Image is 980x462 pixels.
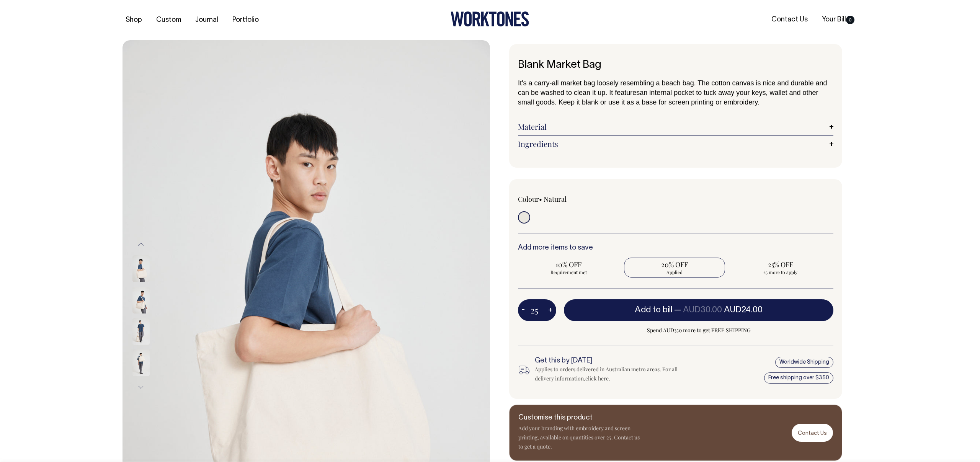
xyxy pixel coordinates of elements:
a: Portfolio [229,14,262,26]
span: 0 [846,16,854,24]
span: an internal pocket to tuck away your keys, wallet and other small goods. Keep it blank or use it ... [518,89,818,106]
span: • [539,194,542,204]
span: Add to bill [635,306,672,314]
button: Add to bill —AUD30.00AUD24.00 [564,299,833,321]
label: Natural [544,194,567,204]
button: + [544,303,556,318]
span: It's a carry-all market bag loosely resembling a beach bag. The cotton canvas is nice and durable... [518,79,827,96]
span: Applied [628,269,722,275]
a: Contact Us [768,13,811,26]
a: Ingredients [518,139,833,149]
h6: Get this by [DATE] [535,357,690,365]
a: Your Bill0 [819,13,857,26]
img: natural [132,318,150,345]
input: 10% OFF Requirement met [518,258,619,278]
span: 10% OFF [522,260,616,269]
button: - [518,303,529,318]
a: Journal [192,14,221,26]
img: natural [132,287,150,313]
a: Material [518,122,833,131]
span: Requirement met [522,269,616,275]
button: Previous [135,236,147,253]
h1: Blank Market Bag [518,59,833,71]
span: 20% OFF [628,260,722,269]
a: click here [585,375,609,382]
span: t features [611,89,640,96]
p: Add your branding with embroidery and screen printing, available on quantities over 25. Contact u... [518,424,641,451]
span: AUD24.00 [724,306,763,314]
a: Custom [153,14,184,26]
a: Contact Us [792,424,833,442]
span: — [674,306,763,314]
img: natural [132,349,150,376]
span: Spend AUD350 more to get FREE SHIPPING [564,326,833,335]
h6: Add more items to save [518,244,833,252]
span: 25 more to apply [733,269,827,275]
input: 25% OFF 25 more to apply [730,258,831,278]
div: Colour [518,194,644,204]
a: Shop [122,14,145,26]
h6: Customise this product [518,414,641,422]
button: Next [135,379,147,396]
span: AUD30.00 [683,306,722,314]
input: 20% OFF Applied [624,258,725,278]
img: natural [132,255,150,282]
div: Applies to orders delivered in Australian metro areas. For all delivery information, . [535,365,690,383]
span: 25% OFF [733,260,827,269]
